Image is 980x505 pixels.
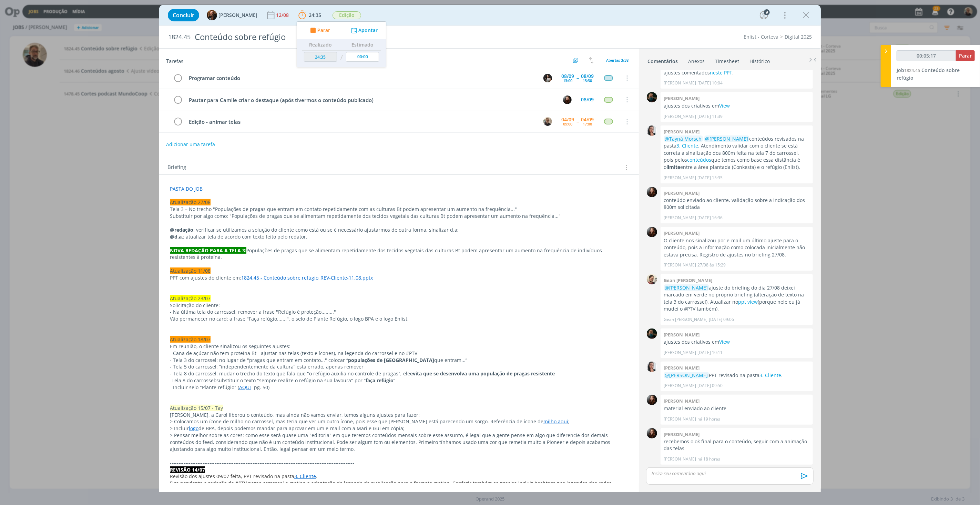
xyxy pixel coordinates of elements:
span: Briefing [167,163,186,172]
span: Parar [317,28,330,33]
div: 12/08 [276,13,290,18]
p: conteúdos revisados na pasta . Atendimento validar com o cliente se está correta a sinalização do... [664,135,809,171]
a: View [719,339,730,345]
a: logo [189,425,198,432]
p: - Cana de açúcar não tem proteína Bt - ajustar nas telas (texto e ícones), na legenda do carrosse... [170,350,628,357]
b: [PERSON_NAME] [664,332,700,338]
img: C [647,362,657,372]
span: Concluir [173,12,194,18]
a: ppt view [738,299,758,305]
div: 08/09 [581,97,594,102]
strong: limite [667,164,681,170]
a: Comentários [647,55,678,65]
span: 24:35 [309,12,321,18]
span: há 18 horas [698,456,721,462]
p: [PERSON_NAME] [664,262,696,268]
div: 13:00 [563,79,572,82]
button: T[PERSON_NAME] [207,10,257,20]
p: ajuste do briefing do dia 27/08 deixei marcado em verde no próprio briefing (alteração de texto n... [664,284,809,313]
p: [PERSON_NAME] [664,350,696,356]
span: [PERSON_NAME] [218,13,257,18]
strong: evita que se desenvolva uma população de pragas resistente [410,370,555,377]
strong: @d.a. [170,233,183,240]
a: Histórico [749,55,770,65]
div: Conteúdo sobre refúgio [192,29,541,46]
a: AQUI [239,384,251,391]
button: C [542,73,553,83]
p: [PERSON_NAME], a Carol liberou o conteúdo, mas ainda não vamos enviar, temos alguns ajustes para ... [170,412,628,418]
span: 27/08 às 15:29 [698,262,726,268]
b: Gean [PERSON_NAME] [664,277,713,283]
img: T [207,10,217,20]
p: material enviado ao cliente [664,405,809,412]
div: Anexos [688,58,705,65]
img: R [543,117,552,126]
a: milho aqui [543,418,568,425]
div: 13:30 [583,79,592,82]
p: Solicitação do cliente: [170,302,628,309]
span: Atualização 23/07 [170,295,211,302]
b: [PERSON_NAME] [664,230,700,236]
p: Gean [PERSON_NAME] [664,316,708,323]
button: E [562,94,572,105]
button: Edição [332,11,361,20]
p: [PERSON_NAME] [664,175,696,181]
img: G [647,274,657,284]
p: PPT revisado na pasta . [664,372,809,379]
span: Atualização 18/07 [170,336,211,343]
p: - Incluir selo "Plante refúgio" ( - pg. 50) [170,384,628,391]
td: / [339,50,345,64]
img: E [647,187,657,197]
b: [PERSON_NAME] [664,365,700,371]
button: Adicionar uma tarefa [166,138,215,151]
img: E [647,395,657,405]
img: E [563,95,572,104]
span: [DATE] 15:35 [698,175,723,181]
div: 04/09 [561,117,574,122]
button: 24:35 [297,10,323,21]
span: Atualização 11/08 [170,267,211,274]
span: há 19 horas [698,416,721,422]
span: @[PERSON_NAME] [705,135,748,142]
p: - Na última tela do carrossel, remover a frase "Refúgio é proteção........." [170,309,628,315]
span: Fica pendente a redação de #PTV para [170,480,259,486]
b: [PERSON_NAME] [664,431,700,437]
span: [DATE] 09:50 [698,383,723,389]
p: [PERSON_NAME] [664,456,696,462]
a: conteúdos [687,156,712,163]
strong: @redação [170,226,193,233]
p: O cliente nos sinalizou por e-mail um último ajuste para o conteúdo, pois a informação como coloc... [664,237,809,258]
strong: REVISÃO 14/07 [170,466,205,473]
span: Revisão dos ajustes 09/07 feita, PPT revisado na pasta [170,473,294,479]
button: Concluir [168,9,199,21]
strong: NOVA REDAÇÃO PARA A TELA 3: [170,247,246,254]
span: . [316,473,317,479]
span: Substituir por algo como: "Populações de pragas que se alimentam repetidamente dos tecidos vegeta... [170,213,561,219]
a: Enlist - Corteva [744,33,778,40]
span: [DATE] 16:36 [698,215,723,221]
a: Job1824.45Conteúdo sobre refúgio [897,67,960,81]
p: [PERSON_NAME] [664,80,696,86]
span: Tarefas [166,56,183,64]
img: M [647,92,657,102]
p: ajustes dos criativos em [664,102,809,109]
b: [PERSON_NAME] [664,129,700,135]
b: [PERSON_NAME] [664,190,700,196]
div: dialog [159,5,821,492]
span: Parar [959,52,972,59]
p: Populações de pragas que se alimentam repetidamente dos tecidos vegetais das culturas Bt podem ap... [170,247,628,261]
span: -- [576,75,579,80]
span: [DATE] 10:04 [698,80,723,86]
b: [PERSON_NAME] [664,95,700,101]
a: 1824.45 - Conteúdo sobre refúgio_REV-Cliente-11.08.pptx [241,274,373,281]
div: Pautar para Camile criar o destaque (após tivermos o conteúdo publicado) [186,96,557,104]
p: conteúdo enviado ao cliente, validação sobre a indicação dos 800m solicitada [664,197,809,211]
p: : atualizar tela de acordo com texto feito pelo redator. [170,233,628,240]
div: 17:00 [583,122,592,126]
button: Parar [956,50,975,61]
p: [PERSON_NAME] [664,383,696,389]
img: E [647,428,657,438]
button: 9 [758,10,769,21]
p: > Pensar melhor sobre as cores: como esse será quase uma "editoria" em que teremos conteúdos mens... [170,432,628,453]
button: Apontar [349,27,378,34]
